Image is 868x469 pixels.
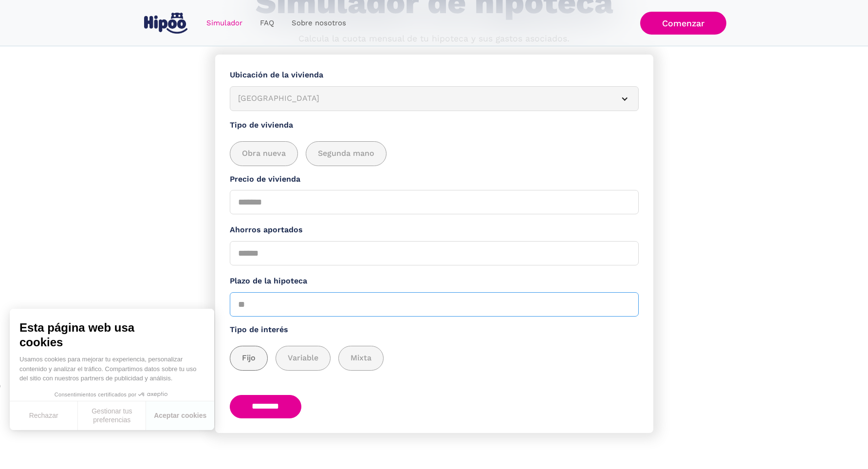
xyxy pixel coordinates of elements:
a: home [142,9,190,38]
label: Tipo de interés [230,324,639,336]
a: Comenzar [640,12,726,35]
article: [GEOGRAPHIC_DATA] [230,86,639,111]
span: Mixta [351,352,371,364]
div: [GEOGRAPHIC_DATA] [238,93,607,105]
label: Ubicación de la vivienda [230,69,639,81]
a: Sobre nosotros [283,14,355,33]
div: add_description_here [230,141,639,166]
a: FAQ [251,14,283,33]
label: Precio de vivienda [230,173,639,186]
span: Segunda mano [318,148,374,160]
span: Obra nueva [242,148,286,160]
label: Plazo de la hipoteca [230,275,639,287]
a: Simulador [198,14,251,33]
span: Fijo [242,352,256,364]
div: add_description_here [230,346,639,371]
label: Ahorros aportados [230,224,639,236]
label: Tipo de vivienda [230,119,639,131]
span: Variable [288,352,318,364]
form: Simulador Form [215,55,653,433]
